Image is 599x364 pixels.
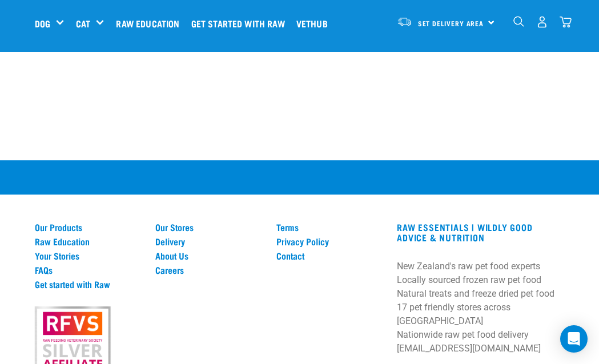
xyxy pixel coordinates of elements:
[188,1,294,46] a: Get started with Raw
[418,21,484,25] span: Set Delivery Area
[276,222,384,232] a: Terms
[294,1,336,46] a: Vethub
[155,222,263,232] a: Our Stores
[560,325,588,353] div: Open Intercom Messenger
[155,265,263,275] a: Careers
[35,17,50,30] a: Dog
[560,16,572,28] img: home-icon@2x.png
[35,279,142,289] a: Get started with Raw
[35,222,142,232] a: Our Products
[35,265,142,275] a: FAQs
[276,236,384,246] a: Privacy Policy
[276,250,384,261] a: Contact
[155,250,263,261] a: About Us
[35,250,142,261] a: Your Stories
[155,236,263,246] a: Delivery
[536,16,548,28] img: user.png
[397,17,412,27] img: van-moving.png
[513,16,524,27] img: home-icon-1@2x.png
[35,236,142,246] a: Raw Education
[113,1,188,46] a: Raw Education
[76,17,90,30] a: Cat
[397,222,564,242] h3: RAW ESSENTIALS | Wildly Good Advice & Nutrition
[397,260,564,355] p: New Zealand's raw pet food experts Locally sourced frozen raw pet food Natural treats and freeze ...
